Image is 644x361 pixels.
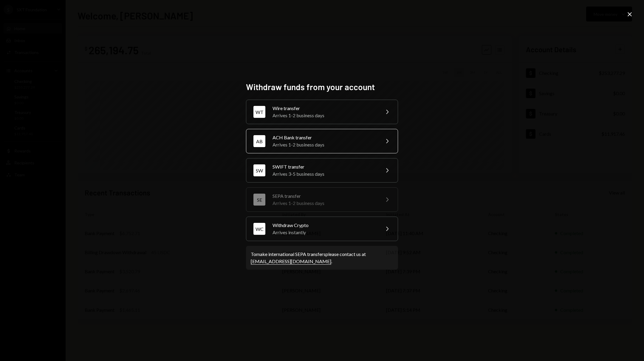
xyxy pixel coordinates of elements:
div: AB [253,135,265,147]
div: Arrives instantly [273,229,376,236]
div: Arrives 1-2 business days [273,200,376,207]
a: [EMAIL_ADDRESS][DOMAIN_NAME] [251,258,331,265]
button: WTWire transferArrives 1-2 business days [246,100,398,124]
div: SWIFT transfer [273,163,376,170]
button: ABACH Bank transferArrives 1-2 business days [246,129,398,153]
div: SEPA transfer [273,192,376,200]
button: WCWithdraw CryptoArrives instantly [246,217,398,241]
div: Arrives 3-5 business days [273,170,376,178]
div: SE [253,194,265,206]
div: To make international SEPA transfers please contact us at . [251,251,393,265]
div: SW [253,164,265,176]
h2: Withdraw funds from your account [246,81,398,93]
div: Wire transfer [273,105,376,112]
div: Withdraw Crypto [273,222,376,229]
div: Arrives 1-2 business days [273,112,376,119]
div: Arrives 1-2 business days [273,141,376,148]
div: WC [253,223,265,235]
div: ACH Bank transfer [273,134,376,141]
button: SESEPA transferArrives 1-2 business days [246,187,398,212]
div: WT [253,106,265,118]
button: SWSWIFT transferArrives 3-5 business days [246,158,398,183]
